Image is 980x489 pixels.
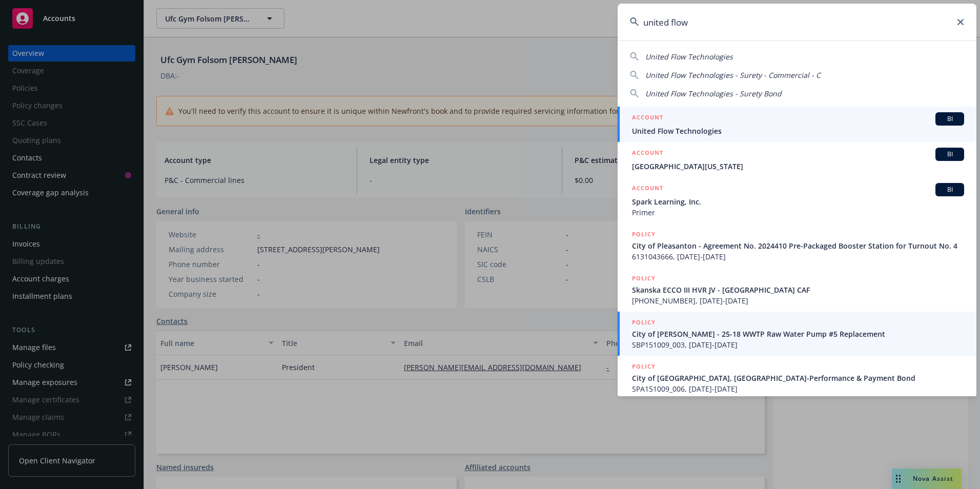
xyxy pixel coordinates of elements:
h5: ACCOUNT [632,112,663,125]
a: POLICYCity of Pleasanton - Agreement No. 2024410 Pre-Packaged Booster Station for Turnout No. 461... [618,223,976,268]
span: City of [GEOGRAPHIC_DATA], [GEOGRAPHIC_DATA]-Performance & Payment Bond [632,373,964,383]
a: POLICYCity of [PERSON_NAME] - 25-18 WWTP Raw Water Pump #5 ReplacementSBP151009_003, [DATE]-[DATE] [618,312,976,356]
span: [GEOGRAPHIC_DATA][US_STATE] [632,161,964,172]
span: BI [940,150,960,159]
span: [PHONE_NUMBER], [DATE]-[DATE] [632,295,964,306]
h5: POLICY [632,229,656,239]
h5: ACCOUNT [632,183,663,195]
span: SPA151009_006, [DATE]-[DATE] [632,383,964,394]
input: Search... [618,4,976,40]
span: Spark Learning, Inc. [632,196,964,207]
span: United Flow Technologies - Surety - Commercial - C [645,70,821,80]
h5: POLICY [632,273,656,283]
span: City of Pleasanton - Agreement No. 2024410 Pre-Packaged Booster Station for Turnout No. 4 [632,240,964,251]
span: BI [940,114,960,124]
span: United Flow Technologies [632,126,964,136]
span: Skanska ECCO III HVR JV - [GEOGRAPHIC_DATA] CAF [632,284,964,295]
span: Primer [632,207,964,218]
a: ACCOUNTBIUnited Flow Technologies [618,107,976,142]
span: United Flow Technologies [645,52,733,62]
span: SBP151009_003, [DATE]-[DATE] [632,339,964,350]
span: City of [PERSON_NAME] - 25-18 WWTP Raw Water Pump #5 Replacement [632,329,964,339]
a: POLICYCity of [GEOGRAPHIC_DATA], [GEOGRAPHIC_DATA]-Performance & Payment BondSPA151009_006, [DATE... [618,356,976,400]
span: United Flow Technologies - Surety Bond [645,89,782,98]
a: ACCOUNTBI[GEOGRAPHIC_DATA][US_STATE] [618,142,976,177]
h5: POLICY [632,317,656,328]
span: BI [940,185,960,194]
a: POLICYSkanska ECCO III HVR JV - [GEOGRAPHIC_DATA] CAF[PHONE_NUMBER], [DATE]-[DATE] [618,268,976,312]
h5: POLICY [632,361,656,372]
h5: ACCOUNT [632,148,663,160]
a: ACCOUNTBISpark Learning, Inc.Primer [618,177,976,223]
span: 6131043666, [DATE]-[DATE] [632,251,964,262]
